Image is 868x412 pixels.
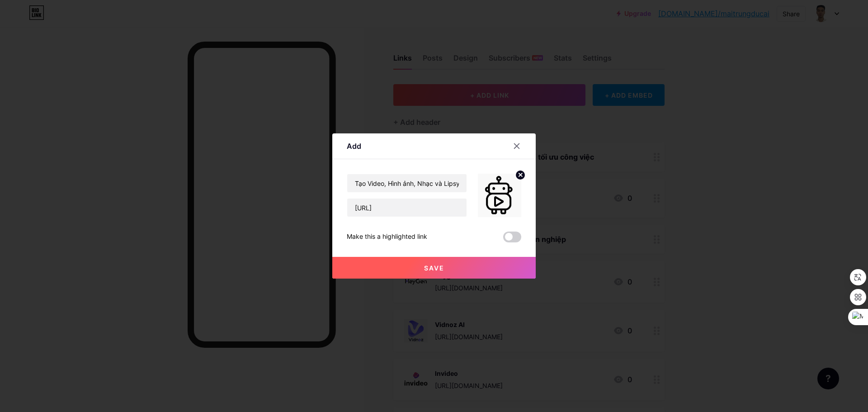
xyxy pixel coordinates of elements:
[424,264,444,272] span: Save
[478,174,521,217] img: link_thumbnail
[347,174,467,192] input: Title
[347,232,427,242] div: Make this a highlighted link
[332,257,536,279] button: Save
[347,141,361,152] div: Add
[347,199,467,217] input: URL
